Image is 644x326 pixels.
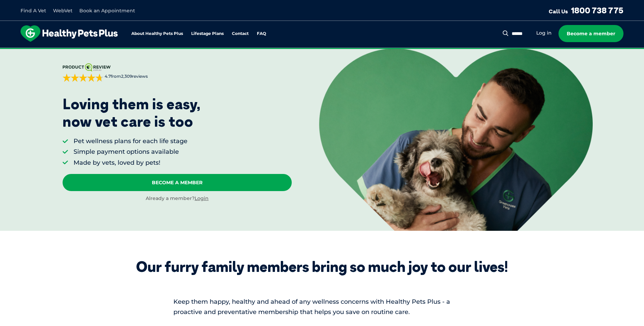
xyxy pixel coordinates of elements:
[232,32,249,36] a: Contact
[63,74,104,82] div: 4.7 out of 5 stars
[21,25,118,42] img: hpp-logo
[136,258,508,275] div: Our furry family members bring so much joy to our lives!
[121,74,148,79] span: 2,309 reviews
[173,298,450,316] span: Keep them happy, healthy and ahead of any wellness concerns with Healthy Pets Plus - a proactive ...
[558,25,623,42] a: Become a member
[105,74,111,79] strong: 4.7
[195,195,209,201] a: Login
[536,30,552,36] a: Log in
[131,32,183,36] a: About Healthy Pets Plus
[194,48,450,54] span: Proactive, preventative wellness program designed to keep your pet healthier and happier for longer
[74,148,187,156] li: Simple payment options available
[257,32,266,36] a: FAQ
[74,137,187,146] li: Pet wellness plans for each life stage
[63,63,292,82] a: 4.7from2,309reviews
[63,96,201,130] p: Loving them is easy, now vet care is too
[319,48,593,230] img: <p>Loving them is easy, <br /> now vet care is too</p>
[63,195,292,202] div: Already a member?
[191,32,224,36] a: Lifestage Plans
[63,174,292,191] a: Become A Member
[104,74,148,79] span: from
[74,159,187,167] li: Made by vets, loved by pets!
[501,30,510,37] button: Search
